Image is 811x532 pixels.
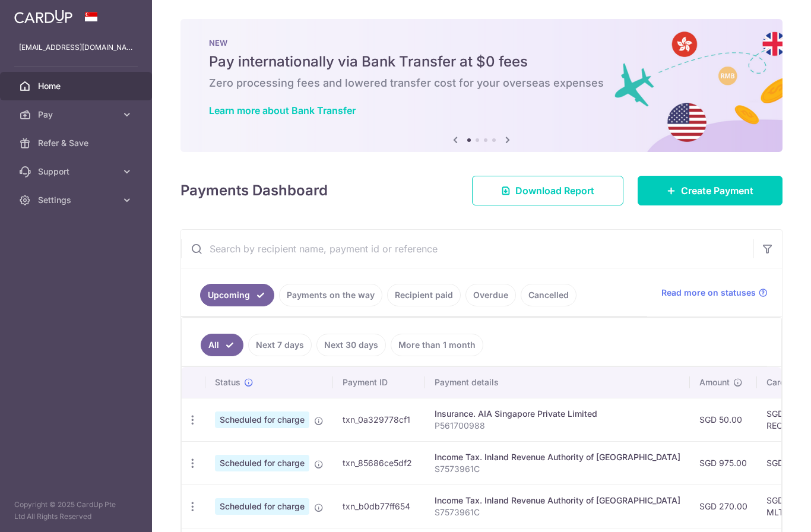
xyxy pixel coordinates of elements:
[387,284,461,306] a: Recipient paid
[248,334,312,356] a: Next 7 days
[38,109,116,121] span: Pay
[690,441,757,484] td: SGD 975.00
[681,183,753,198] span: Create Payment
[14,9,72,24] img: CardUp
[180,180,328,201] h4: Payments Dashboard
[734,496,799,526] iframe: Opens a widget where you can find more information
[38,80,116,92] span: Home
[215,455,309,471] span: Scheduled for charge
[521,284,576,306] a: Cancelled
[38,137,116,149] span: Refer & Save
[699,376,730,388] span: Amount
[333,398,425,441] td: txn_0a329778cf1
[19,42,133,53] p: [EMAIL_ADDRESS][DOMAIN_NAME]
[435,408,680,420] div: Insurance. AIA Singapore Private Limited
[215,376,240,388] span: Status
[209,52,754,71] h5: Pay internationally via Bank Transfer at $0 fees
[638,176,783,205] a: Create Payment
[435,451,680,463] div: Income Tax. Inland Revenue Authority of [GEOGRAPHIC_DATA]
[316,334,386,356] a: Next 30 days
[391,334,483,356] a: More than 1 month
[472,176,623,205] a: Download Report
[465,284,516,306] a: Overdue
[215,411,309,428] span: Scheduled for charge
[435,495,680,506] div: Income Tax. Inland Revenue Authority of [GEOGRAPHIC_DATA]
[38,166,116,178] span: Support
[435,420,680,432] p: P561700988
[690,484,757,528] td: SGD 270.00
[38,194,116,206] span: Settings
[180,19,783,152] img: Bank transfer banner
[215,498,309,515] span: Scheduled for charge
[661,287,756,299] span: Read more on statuses
[425,367,690,398] th: Payment details
[201,334,243,356] a: All
[515,183,594,198] span: Download Report
[209,38,754,47] p: NEW
[209,76,754,90] h6: Zero processing fees and lowered transfer cost for your overseas expenses
[661,287,768,299] a: Read more on statuses
[209,104,356,116] a: Learn more about Bank Transfer
[435,506,680,518] p: S7573961C
[279,284,382,306] a: Payments on the way
[333,441,425,484] td: txn_85686ce5df2
[690,398,757,441] td: SGD 50.00
[435,463,680,475] p: S7573961C
[333,367,425,398] th: Payment ID
[200,284,274,306] a: Upcoming
[333,484,425,528] td: txn_b0db77ff654
[181,230,753,268] input: Search by recipient name, payment id or reference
